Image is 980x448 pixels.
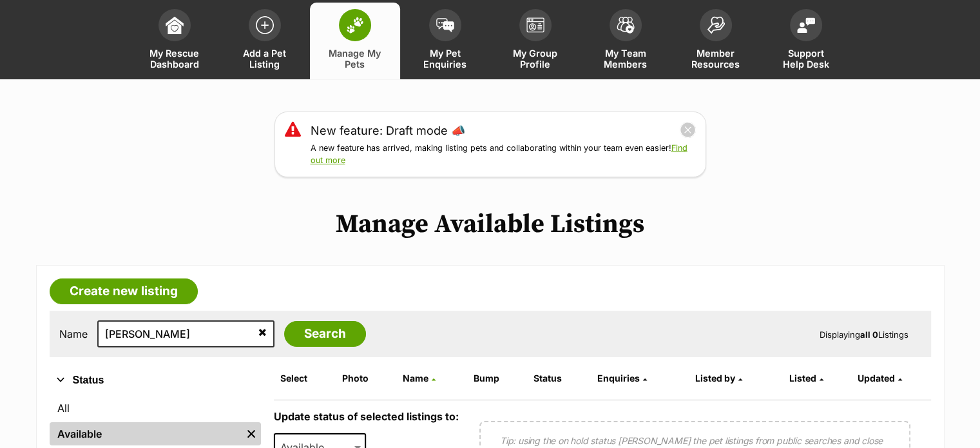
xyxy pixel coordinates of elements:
[236,48,294,70] span: Add a Pet Listing
[820,329,908,340] span: Displaying Listings
[526,17,544,33] img: group-profile-icon-3fa3cf56718a62981997c0bc7e787c4b2cf8bcc04b72c1350f741eb67cf2f40e.svg
[687,48,745,70] span: Member Resources
[506,48,564,70] span: My Group Profile
[403,373,436,384] a: Name
[400,3,490,79] a: My Pet Enquiries
[284,321,366,347] input: Search
[597,373,640,384] span: translation missing: en.admin.listings.index.attributes.enquiries
[166,16,184,34] img: dashboard-icon-eb2f2d2d3e046f16d808141f083e7271f6b2e854fb5c12c21221c1fb7104beca.svg
[130,3,220,79] a: My Rescue Dashboard
[346,17,364,34] img: manage-my-pets-icon-02211641906a0b7f246fdf0571729dbe1e7629f14944591b6c1af311fb30b64b.svg
[707,16,725,34] img: member-resources-icon-8e73f808a243e03378d46382f2149f9095a855e16c252ad45f914b54edf8863c.svg
[671,3,761,79] a: Member Resources
[146,48,204,70] span: My Rescue Dashboard
[860,329,878,340] strong: all 0
[403,373,428,384] span: Name
[789,373,816,384] span: Listed
[311,143,687,165] a: Find out more
[617,17,635,34] img: team-members-icon-5396bd8760b3fe7c0b43da4ab00e1e3bb1a5d9ba89233759b79545d2d3fc5d0d.svg
[436,18,454,32] img: pet-enquiries-icon-7e3ad2cf08bfb03b45e93fb7055b45f3efa6380592205ae92323e6603595dc1f.svg
[789,373,823,384] a: Listed
[761,3,851,79] a: Support Help Desk
[777,48,835,70] span: Support Help Desk
[50,422,242,445] a: Available
[242,422,261,445] a: Remove filter
[597,48,655,70] span: My Team Members
[59,328,88,340] label: Name
[220,3,310,79] a: Add a Pet Listing
[50,372,261,389] button: Status
[468,368,527,389] th: Bump
[337,368,396,389] th: Photo
[311,122,465,139] a: New feature: Draft mode 📣
[326,48,384,70] span: Manage My Pets
[858,373,902,384] a: Updated
[695,373,735,384] span: Listed by
[597,373,647,384] a: Enquiries
[680,122,696,138] button: close
[416,48,474,70] span: My Pet Enquiries
[311,142,696,167] p: A new feature has arrived, making listing pets and collaborating within your team even easier!
[310,3,400,79] a: Manage My Pets
[50,278,198,304] a: Create new listing
[695,373,742,384] a: Listed by
[797,17,815,33] img: help-desk-icon-fdf02630f3aa405de69fd3d07c3f3aa587a6932b1a1747fa1d2bba05be0121f9.svg
[275,368,336,389] th: Select
[274,410,459,423] label: Update status of selected listings to:
[490,3,581,79] a: My Group Profile
[256,16,274,34] img: add-pet-listing-icon-0afa8454b4691262ce3f59096e99ab1cd57d4a30225e0717b998d2c9b9846f56.svg
[581,3,671,79] a: My Team Members
[50,396,261,420] a: All
[858,373,895,384] span: Updated
[528,368,591,389] th: Status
